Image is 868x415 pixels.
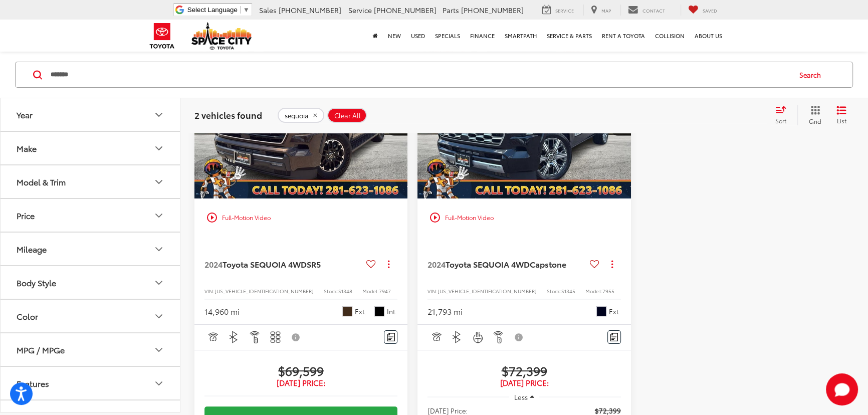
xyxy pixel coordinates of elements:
[269,331,282,343] img: 3rd Row Seating
[775,116,786,125] span: Sort
[427,378,620,388] span: [DATE] Price:
[374,306,384,316] span: Black
[153,310,165,322] div: Color
[511,327,528,348] button: View Disclaimer
[50,63,790,87] input: Search by Make, Model, or Keyword
[288,327,305,348] button: View Disclaimer
[1,233,181,266] button: MileageMileage
[17,177,66,187] div: Model & Trim
[585,287,602,295] span: Model:
[243,6,250,14] span: ▼
[388,260,389,268] span: dropdown dots
[191,22,252,50] img: Space City Toyota
[542,20,597,52] a: Service & Parts
[17,110,33,120] div: Year
[607,330,621,344] button: Comments
[790,62,835,87] button: Search
[214,287,314,295] span: [US_VEHICLE_IDENTIFICATION_NUMBER]
[1,367,181,400] button: FeaturesFeatures
[384,330,397,344] button: Comments
[427,258,446,270] span: 2024
[187,6,238,14] span: Select Language
[406,20,430,52] a: Used
[535,5,581,16] a: Service
[472,331,484,343] img: Heated Steering Wheel
[362,287,379,295] span: Model:
[1,334,181,366] button: MPG / MPGeMPG / MPGe
[279,5,341,15] span: [PHONE_NUMBER]
[492,331,505,343] img: Remote Start
[446,258,530,270] span: Toyota SEQUOIA 4WD
[206,331,219,343] img: Adaptive Cruise Control
[1,300,181,333] button: ColorColor
[153,277,165,289] div: Body Style
[204,258,223,270] span: 2024
[338,287,352,295] span: S1348
[583,5,618,16] a: Map
[204,306,240,317] div: 14,960 mi
[1,132,181,165] button: MakeMake
[530,258,566,270] span: Capstone
[348,5,372,15] span: Service
[1,267,181,299] button: Body StyleBody Style
[374,5,437,15] span: [PHONE_NUMBER]
[368,20,383,52] a: Home
[143,20,181,52] img: Toyota
[465,20,500,52] a: Finance
[387,307,397,316] span: Int.
[355,307,367,316] span: Ext.
[603,255,621,273] button: Actions
[204,259,362,270] a: 2024Toyota SEQUOIA 4WDSR5
[153,142,165,154] div: Make
[153,210,165,222] div: Price
[642,7,665,14] span: Contact
[601,7,611,14] span: Map
[387,333,395,341] img: Comments
[17,278,56,288] div: Body Style
[770,105,797,125] button: Select sort value
[797,105,829,125] button: Grid View
[596,306,606,316] span: Midnight Black Metal
[17,379,49,388] div: Features
[249,331,261,343] img: Remote Start
[427,363,620,378] span: $72,399
[826,373,858,405] button: Toggle Chat Window
[380,255,397,273] button: Actions
[620,5,673,16] a: Contact
[153,109,165,121] div: Year
[681,5,725,16] a: My Saved Vehicles
[1,166,181,198] button: Model & TrimModel & Trim
[17,144,37,153] div: Make
[334,111,361,119] span: Clear All
[690,20,727,52] a: About Us
[153,176,165,188] div: Model & Trim
[187,6,250,14] a: Select Language​
[204,378,397,388] span: [DATE] Price:
[17,245,47,254] div: Mileage
[555,7,574,14] span: Service
[342,306,352,316] span: Smoked Mesquite
[597,20,650,52] a: Rent a Toyota
[307,258,321,270] span: SR5
[829,105,854,125] button: List View
[223,258,307,270] span: Toyota SEQUOIA 4WD
[427,259,585,270] a: 2024Toyota SEQUOIA 4WDCapstone
[427,306,463,317] div: 21,793 mi
[826,373,858,405] svg: Start Chat
[17,345,65,355] div: MPG / MPGe
[602,287,614,295] span: 7955
[17,312,38,321] div: Color
[514,392,528,401] span: Less
[609,307,621,316] span: Ext.
[809,117,821,125] span: Grid
[500,20,542,52] a: SmartPath
[17,211,35,221] div: Price
[228,331,240,343] img: Bluetooth®
[1,199,181,232] button: PricePrice
[547,287,561,295] span: Stock:
[324,287,338,295] span: Stock:
[240,6,241,14] span: ​
[383,20,406,52] a: New
[327,108,367,123] button: Clear All
[561,287,575,295] span: S1345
